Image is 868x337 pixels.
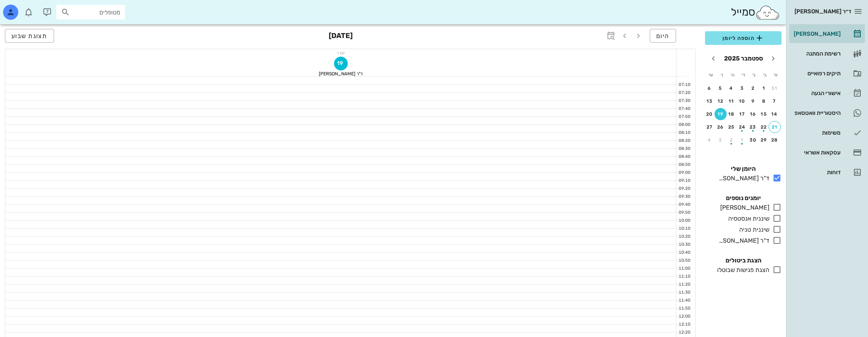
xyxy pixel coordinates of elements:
div: 10:00 [676,218,692,224]
div: 30 [747,137,759,143]
button: ספטמבר 2025 [721,51,766,66]
button: 21 [769,121,781,133]
div: דוחות [792,169,841,175]
div: 12:00 [676,313,692,320]
div: 09:30 [676,194,692,200]
div: 2 [747,86,759,91]
span: תצוגת שבוע [11,32,48,40]
button: 4 [725,82,737,94]
button: 19 [334,57,348,70]
div: 08:30 [676,146,692,152]
button: 26 [715,121,727,133]
div: 28 [769,137,781,143]
button: 9 [747,95,759,107]
div: 17 [736,111,748,117]
h4: הצגת ביטולים [705,256,782,265]
a: היסטוריית וואטסאפ [789,104,865,122]
button: 2 [725,134,737,146]
div: יום ו׳ [5,49,676,57]
button: 16 [747,108,759,120]
div: 18 [725,111,737,117]
div: 7 [769,99,781,104]
button: 29 [758,134,770,146]
div: 22 [758,124,770,130]
div: 07:40 [676,106,692,112]
button: 17 [736,108,748,120]
button: 14 [769,108,781,120]
div: 11:50 [676,305,692,312]
h4: יומנים נוספים [705,194,782,203]
div: 10:40 [676,250,692,256]
a: רשימת המתנה [789,45,865,63]
div: 07:50 [676,114,692,120]
div: 11:20 [676,281,692,288]
a: אישורי הגעה [789,84,865,102]
div: 6 [703,86,716,91]
div: 12:20 [676,329,692,336]
th: ג׳ [749,68,759,81]
div: סמייל [731,4,780,21]
div: 27 [703,124,716,130]
button: 3 [736,82,748,94]
button: 27 [703,121,716,133]
a: [PERSON_NAME] [789,25,865,43]
span: 19 [334,60,348,67]
button: 24 [736,121,748,133]
div: 24 [736,124,748,130]
th: א׳ [771,68,781,81]
div: היסטוריית וואטסאפ [792,110,841,116]
div: 29 [758,137,770,143]
div: 10 [736,99,748,104]
button: 23 [747,121,759,133]
button: 12 [715,95,727,107]
button: 19 [715,108,727,120]
button: חודש הבא [707,52,720,65]
span: היום [656,32,670,40]
div: 11:10 [676,273,692,280]
a: תיקים רפואיים [789,64,865,83]
a: דוחות [789,163,865,181]
div: 09:50 [676,210,692,216]
th: ו׳ [716,68,726,81]
button: 18 [725,108,737,120]
div: 08:50 [676,162,692,168]
div: 16 [747,111,759,117]
div: 07:10 [676,82,692,88]
button: 10 [736,95,748,107]
div: 09:20 [676,186,692,192]
div: 1 [758,86,770,91]
div: 07:20 [676,90,692,96]
div: 3 [715,137,727,143]
button: 11 [725,95,737,107]
button: 30 [747,134,759,146]
button: 5 [715,82,727,94]
th: ד׳ [738,68,748,81]
div: 10:20 [676,234,692,240]
div: 11 [725,99,737,104]
div: 8 [758,99,770,104]
div: 09:00 [676,170,692,176]
button: 28 [769,134,781,146]
div: 4 [725,86,737,91]
div: שיננית אנסטסיה [725,214,769,223]
button: 31 [769,82,781,94]
button: 2 [747,82,759,94]
th: ב׳ [760,68,770,81]
div: 20 [703,111,716,117]
div: 07:30 [676,98,692,104]
button: 13 [703,95,716,107]
div: אישורי הגעה [792,90,841,96]
div: 08:20 [676,138,692,144]
div: 2 [725,137,737,143]
button: 7 [769,95,781,107]
a: משימות [789,124,865,142]
div: הצגת פגישות שבוטלו [714,265,769,275]
span: תג [22,6,27,11]
div: 26 [715,124,727,130]
div: 23 [747,124,759,130]
div: 09:40 [676,202,692,208]
h4: היומן שלי [705,164,782,173]
button: חודש שעבר [766,52,780,65]
div: ד"ר [PERSON_NAME] [5,72,676,76]
div: 3 [736,86,748,91]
